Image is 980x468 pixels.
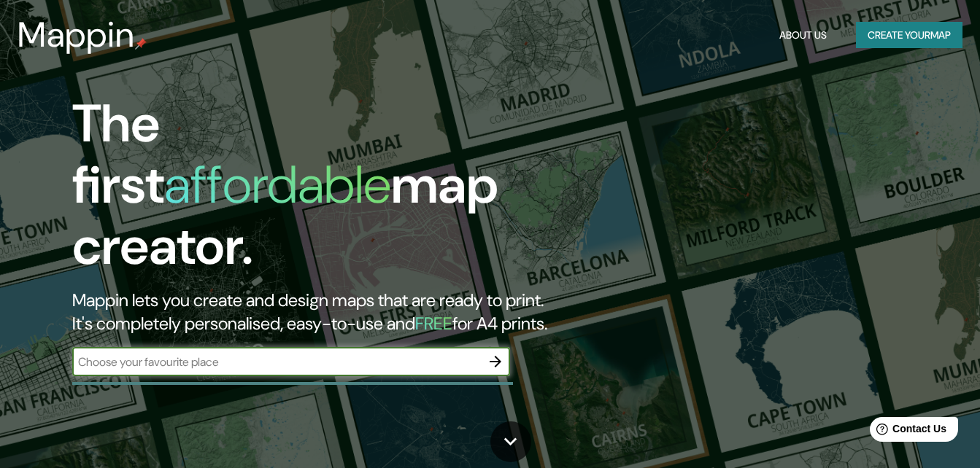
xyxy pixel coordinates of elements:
[135,38,147,50] img: mappin-pin
[18,15,135,55] h3: Mappin
[415,312,452,335] h5: FREE
[773,22,833,49] button: About Us
[850,411,964,452] iframe: Help widget launcher
[856,22,962,49] button: Create yourmap
[72,93,563,289] h1: The first map creator.
[164,151,391,219] h1: affordable
[72,354,481,370] input: Choose your favourite place
[72,289,563,335] h2: Mappin lets you create and design maps that are ready to print. It's completely personalised, eas...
